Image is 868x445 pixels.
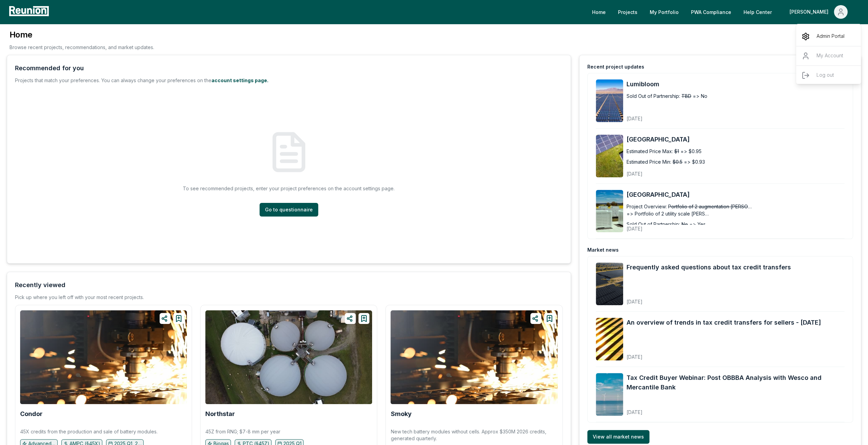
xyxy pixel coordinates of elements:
img: An overview of trends in tax credit transfers for sellers - September 2025 [596,318,623,360]
a: Lumibloom [627,79,844,89]
a: Go to questionnaire [260,203,318,217]
div: Pick up where you left off with your most recent projects. [15,294,144,301]
span: => No [693,92,707,100]
span: => $0.95 [680,148,702,155]
p: New tech battery modules without cells. Approx $350M 2026 credits, generated quarterly. [391,428,557,442]
p: Admin Portal [816,32,844,41]
a: Smoky [391,411,411,417]
img: Frequently asked questions about tax credit transfers [596,263,623,305]
a: Admin Portal [796,27,862,46]
a: Tax Credit Buyer Webinar: Post OBBBA Analysis with Wesco and Mercantile Bank [627,373,844,392]
span: => $0.93 [684,158,705,165]
div: Market news [587,247,619,253]
a: [GEOGRAPHIC_DATA] [627,190,844,199]
div: [DATE] [627,293,791,305]
div: Estimated Price Max: [627,148,673,155]
div: [PERSON_NAME] [790,5,831,19]
p: Log out [816,71,834,79]
img: Northstar [205,310,372,404]
nav: Main [587,5,861,19]
img: Tax Credit Buyer Webinar: Post OBBBA Analysis with Wesco and Mercantile Bank [596,373,623,416]
span: Portfolio of 2 augmentation [PERSON_NAME] projects [668,203,753,210]
div: [DATE] [627,110,737,122]
span: Projects that match your preferences. You can always change your preferences on the [15,77,211,83]
p: Browse recent projects, recommendations, and market updates. [10,44,154,51]
p: To see recommended projects, enter your project preferences on the account settings page. [183,185,395,192]
b: Condor [20,410,43,417]
div: [DATE] [627,404,844,416]
img: Condor [20,310,187,404]
span: TBD [681,92,691,100]
a: Projects [613,5,643,19]
a: An overview of trends in tax credit transfers for sellers - [DATE] [627,318,821,327]
img: Shady Grove [596,135,623,177]
a: account settings page. [211,77,268,83]
p: 45Z from RNG; $7-8 mm per year [205,428,280,435]
a: PWA Compliance [686,5,737,19]
div: Recently viewed [15,280,65,290]
p: 45X credits from the production and sale of battery modules. [20,428,158,435]
div: Recommended for you [15,63,84,73]
span: $1 [674,148,679,155]
div: Recent project updates [587,63,644,70]
div: [PERSON_NAME] [796,27,862,88]
div: Project Overview: [627,203,667,210]
img: Solar Ridge [596,190,623,233]
div: Estimated Price Min: [627,158,671,165]
button: [PERSON_NAME] [784,5,853,19]
p: My Account [816,52,843,60]
h3: Home [10,29,154,40]
a: Northstar [205,411,235,417]
b: Smoky [391,410,411,417]
a: Home [587,5,611,19]
div: [DATE] [627,348,821,360]
img: Smoky [391,310,557,404]
img: Lumibloom [596,79,623,122]
a: Frequently asked questions about tax credit transfers [627,263,791,272]
span: $0.5 [673,158,682,165]
a: My Portfolio [644,5,684,19]
a: [GEOGRAPHIC_DATA] [627,135,844,144]
div: [DATE] [627,220,737,232]
div: [DATE] [627,165,737,177]
a: Condor [20,411,43,417]
a: Help Center [738,5,777,19]
span: => Portfolio of 2 utility scale [PERSON_NAME] projects [627,210,712,217]
a: View all market news [587,430,649,444]
b: Northstar [205,410,235,417]
div: Sold Out of Partnership: [627,92,680,100]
